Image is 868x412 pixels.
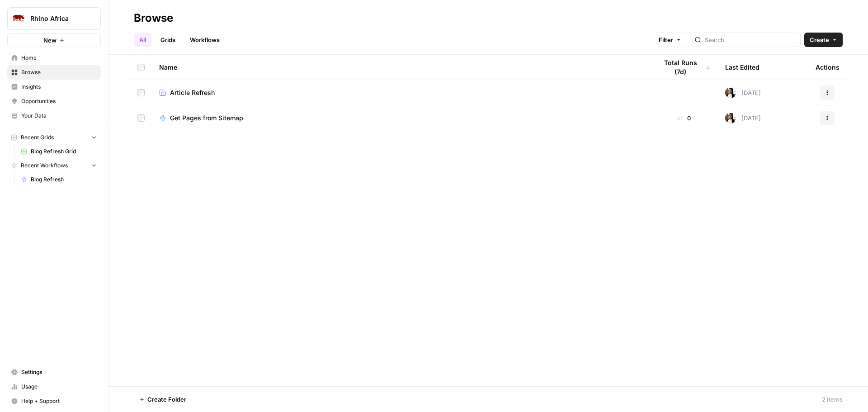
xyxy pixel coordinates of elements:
div: Actions [816,55,840,80]
button: Recent Workflows [7,159,101,172]
a: All [134,33,151,47]
span: Create Folder [147,395,186,404]
span: Insights [21,83,97,91]
button: New [7,33,101,47]
span: Browse [21,68,97,76]
span: Article Refresh [170,88,215,97]
span: Home [21,54,97,62]
img: xqjo96fmx1yk2e67jao8cdkou4un [725,113,736,123]
div: [DATE] [725,113,761,123]
a: Insights [7,80,101,94]
span: Create [810,35,829,44]
button: Create [804,33,843,47]
div: Last Edited [725,55,759,80]
span: Blog Refresh [31,175,97,184]
a: Blog Refresh Grid [17,144,101,159]
div: Total Runs (7d) [657,55,711,80]
button: Create Folder [134,392,192,407]
span: Filter [659,35,673,44]
a: Usage [7,379,101,394]
div: 2 Items [822,395,843,404]
span: Recent Workflows [21,161,68,170]
a: Get Pages from Sitemap [159,114,643,123]
div: [DATE] [725,87,761,98]
a: Your Data [7,109,101,123]
img: xqjo96fmx1yk2e67jao8cdkou4un [725,87,736,98]
button: Filter [653,33,687,47]
span: Blog Refresh Grid [31,147,97,156]
span: Rhino Africa [30,14,85,23]
input: Search [705,35,797,44]
span: Help + Support [21,397,97,405]
a: Home [7,51,101,65]
button: Workspace: Rhino Africa [7,7,101,30]
div: 0 [657,114,711,123]
a: Opportunities [7,94,101,109]
span: Your Data [21,112,97,120]
a: Browse [7,65,101,80]
span: Recent Grids [21,133,54,142]
span: New [43,36,57,45]
a: Settings [7,365,101,379]
a: Blog Refresh [17,172,101,187]
img: Rhino Africa Logo [10,10,27,27]
div: Name [159,55,643,80]
span: Settings [21,368,97,376]
button: Recent Grids [7,131,101,144]
span: Opportunities [21,97,97,105]
a: Grids [155,33,181,47]
button: Help + Support [7,394,101,408]
a: Workflows [184,33,225,47]
a: Article Refresh [159,88,643,97]
span: Usage [21,383,97,391]
span: Get Pages from Sitemap [170,114,243,123]
div: Browse [134,11,173,25]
